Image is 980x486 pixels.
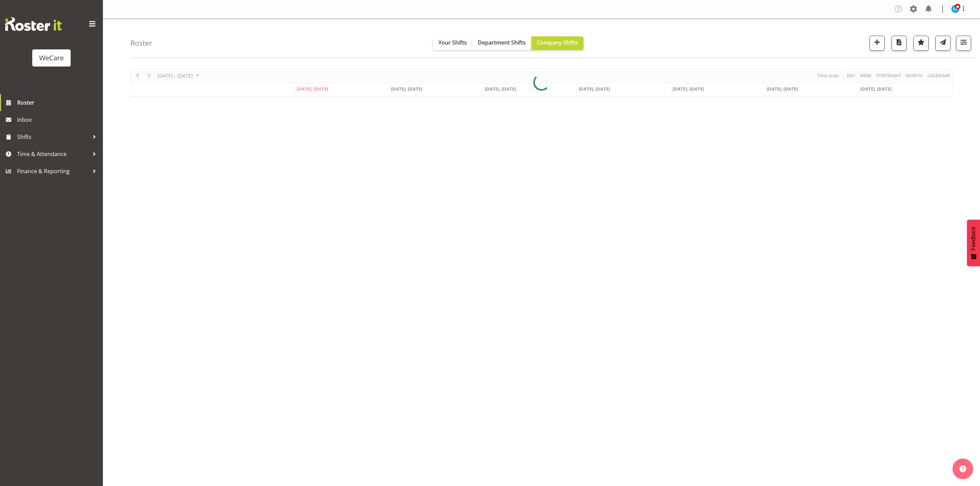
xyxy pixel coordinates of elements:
span: Company Shifts [537,39,578,46]
span: Inbox [17,115,99,125]
button: Feedback - Show survey [967,220,980,266]
span: Department Shifts [478,39,526,46]
img: Rosterit website logo [5,17,62,31]
img: sarah-lamont10911.jpg [951,5,959,13]
button: Highlight an important date within the roster. [913,36,929,51]
span: Time & Attendance [17,149,89,159]
button: Download a PDF of the roster according to the set date range. [892,36,907,51]
div: WeCare [39,53,64,63]
span: Roster [17,97,99,108]
button: Your Shifts [433,36,472,50]
button: Department Shifts [472,36,531,50]
span: Shifts [17,132,89,142]
button: Filter Shifts [956,36,971,51]
span: Feedback [970,226,977,250]
h4: Roster [130,39,152,47]
img: help-xxl-2.png [959,465,966,472]
button: Send a list of all shifts for the selected filtered period to all rostered employees. [935,36,951,51]
button: Add a new shift [870,36,885,51]
span: Finance & Reporting [17,166,89,176]
button: Company Shifts [531,36,583,50]
span: Your Shifts [438,39,467,46]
